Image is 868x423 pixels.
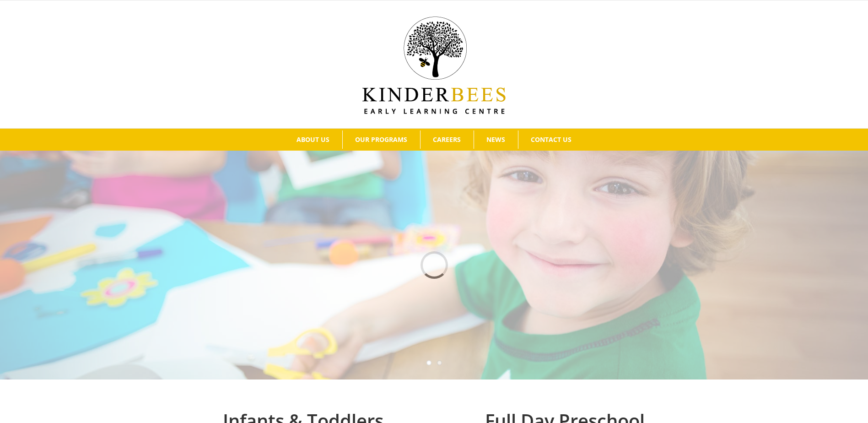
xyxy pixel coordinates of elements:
[518,130,584,149] a: CONTACT US
[474,130,518,149] a: NEWS
[284,130,342,149] a: ABOUT US
[421,130,474,149] a: CAREERS
[437,360,442,365] a: 2
[355,136,407,143] span: OUR PROGRAMS
[343,130,420,149] a: OUR PROGRAMS
[297,136,329,143] span: ABOUT US
[486,136,505,143] span: NEWS
[531,136,571,143] span: CONTACT US
[362,16,506,114] img: Kinder Bees Logo
[14,129,854,151] nav: Main Menu
[433,136,461,143] span: CAREERS
[426,360,431,365] a: 1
